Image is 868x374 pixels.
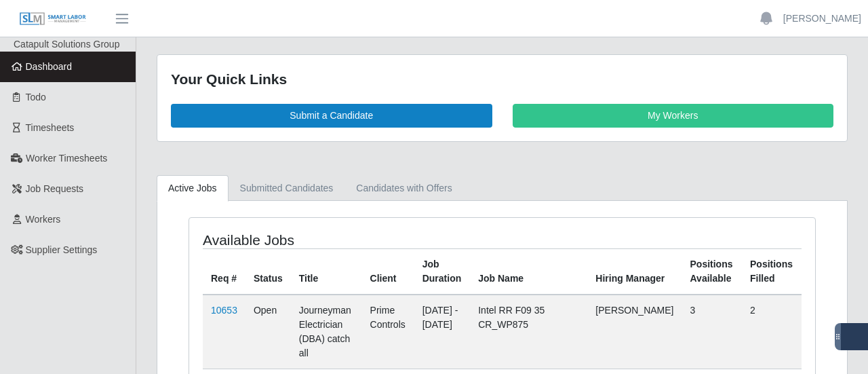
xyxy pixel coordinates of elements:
[470,248,587,295] th: Job Name
[211,305,237,316] a: 10653
[682,295,743,369] td: 3
[682,248,743,295] th: Positions Available
[26,122,75,133] span: Timesheets
[587,248,682,295] th: Hiring Manager
[26,61,73,72] span: Dashboard
[26,92,46,102] span: Todo
[587,295,682,369] td: [PERSON_NAME]
[742,295,802,369] td: 2
[414,295,471,369] td: [DATE] - [DATE]
[291,248,362,295] th: Title
[245,295,291,369] td: Open
[203,231,440,248] h4: Available Jobs
[362,248,414,295] th: Client
[229,175,345,202] a: Submitted Candidates
[470,295,587,369] td: Intel RR F09 35 CR_WP875
[291,295,362,369] td: Journeyman Electrician (DBA) catch all
[203,248,245,295] th: Req #
[171,104,492,128] a: Submit a Candidate
[742,248,802,295] th: Positions Filled
[26,214,61,225] span: Workers
[362,295,414,369] td: Prime Controls
[513,104,834,128] a: My Workers
[26,153,107,164] span: Worker Timesheets
[414,248,471,295] th: Job Duration
[344,175,463,202] a: Candidates with Offers
[783,12,861,26] a: [PERSON_NAME]
[171,69,833,90] div: Your Quick Links
[26,183,84,194] span: Job Requests
[245,248,291,295] th: Status
[26,244,98,255] span: Supplier Settings
[14,39,119,50] span: Catapult Solutions Group
[19,12,87,26] img: SLM Logo
[157,175,229,202] a: Active Jobs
